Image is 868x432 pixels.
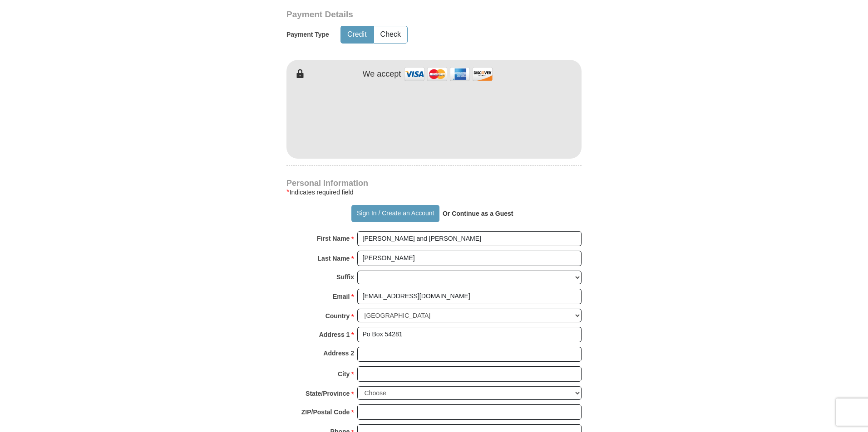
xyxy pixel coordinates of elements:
[341,26,373,43] button: Credit
[306,387,350,400] strong: State/Province
[318,252,350,265] strong: Last Name
[403,64,494,84] img: credit cards accepted
[286,180,582,187] h4: Personal Information
[325,310,350,322] strong: Country
[317,232,350,245] strong: First Name
[351,205,439,222] button: Sign In / Create an Account
[301,406,350,418] strong: ZIP/Postal Code
[363,69,401,79] h4: We accept
[338,368,350,380] strong: City
[333,290,350,303] strong: Email
[286,31,329,39] h5: Payment Type
[374,26,407,43] button: Check
[443,210,513,217] strong: Or Continue as a Guest
[286,187,582,198] div: Indicates required field
[323,347,354,359] strong: Address 2
[336,271,354,283] strong: Suffix
[286,10,518,20] h3: Payment Details
[319,328,350,341] strong: Address 1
